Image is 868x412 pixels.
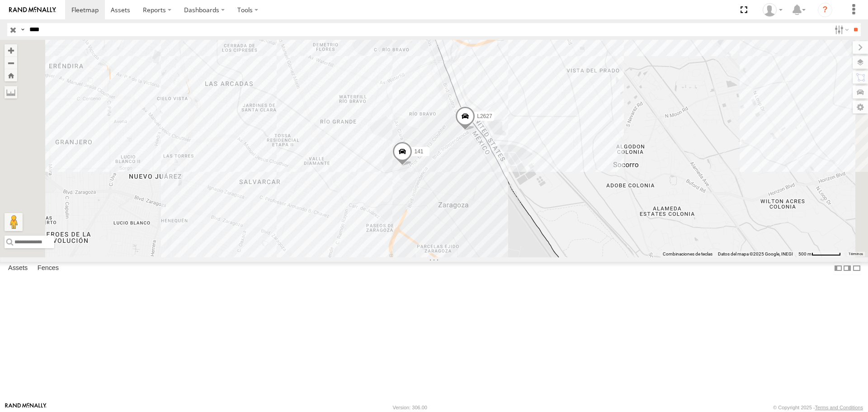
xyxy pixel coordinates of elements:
div: Version: 306.00 [393,405,427,410]
label: Assets [4,262,32,275]
button: Arrastra al hombrecito al mapa para abrir Street View [5,213,23,231]
span: 500 m [798,251,811,256]
label: Search Query [19,23,26,36]
button: Zoom out [5,57,17,69]
div: © Copyright 2025 - [773,405,863,410]
label: Search Filter Options [831,23,850,36]
a: Términos (se abre en una nueva pestaña) [849,252,863,256]
span: Datos del mapa ©2025 Google, INEGI [718,251,793,256]
span: 141 [414,148,423,155]
label: Hide Summary Table [852,262,861,275]
img: rand-logo.svg [9,7,56,13]
button: Combinaciones de teclas [663,251,712,257]
label: Dock Summary Table to the Right [843,262,852,275]
a: Terms and Conditions [815,405,863,410]
a: Visit our Website [5,403,47,412]
span: L2627 [477,113,492,119]
button: Zoom in [5,44,17,57]
div: MANUEL HERNANDEZ [759,3,786,17]
button: Escala del mapa: 500 m por 61 píxeles [796,251,844,257]
i: ? [818,3,832,17]
label: Measure [5,86,17,99]
label: Dock Summary Table to the Left [834,262,843,275]
button: Zoom Home [5,69,17,81]
label: Map Settings [853,101,868,114]
label: Fences [33,262,63,275]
